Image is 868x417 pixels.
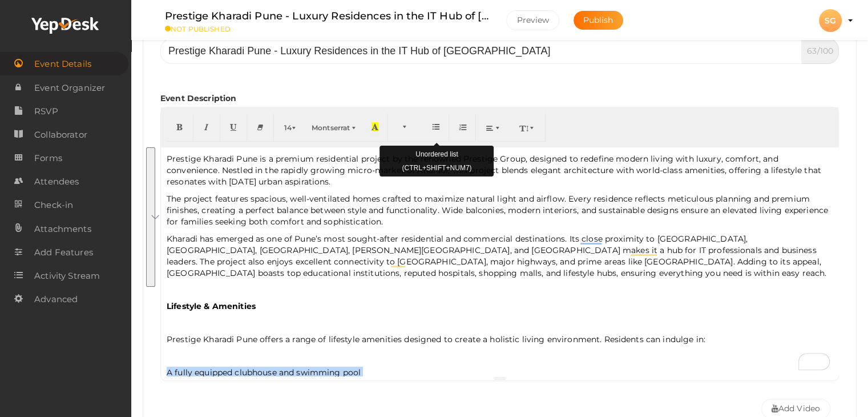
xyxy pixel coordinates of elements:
button: Preview [506,10,559,30]
div: SG [819,9,842,32]
p: Prestige Kharadi Pune offers a range of lifestyle amenities designed to create a holistic living ... [167,334,833,345]
span: Check-in [34,194,73,216]
span: Event Details [34,53,91,75]
profile-pic: SG [819,15,842,26]
label: Prestige Kharadi Pune - Luxury Residences in the IT Hub of [GEOGRAPHIC_DATA] [165,8,489,25]
input: Please enter Event Name [160,38,802,64]
div: Unordered list (CTRL+SHIFT+NUM7) [380,146,494,177]
small: NOT PUBLISHED [165,25,489,33]
span: Montserrat [312,123,350,132]
span: 63/100 [802,38,839,64]
span: Add Features [34,241,93,264]
span: Publish [583,15,613,25]
span: Event Organizer [34,77,105,99]
button: Publish [574,11,623,30]
span: Forms [34,147,62,170]
span: Attachments [34,218,91,240]
span: 14 [284,123,292,132]
button: SG [815,9,845,33]
p: A fully equipped clubhouse and swimming pool [167,367,833,378]
span: Advanced [34,288,78,311]
div: To enrich screen reader interactions, please activate Accessibility in Grammarly extension settings [161,147,838,376]
b: Lifestyle & Amenities [167,301,256,311]
button: 14 [274,113,309,142]
p: The project features spacious, well-ventilated homes crafted to maximize natural light and airflo... [167,193,833,227]
p: Prestige Kharadi Pune is a premium residential project by the renowned Prestige Group, designed t... [167,153,833,187]
label: Event Description [160,93,236,104]
span: Collaborator [34,123,87,146]
span: RSVP [34,100,58,123]
p: Kharadi has emerged as one of Pune’s most sought-after residential and commercial destinations. I... [167,233,833,279]
button: Montserrat [308,113,362,142]
span: Attendees [34,170,79,193]
span: Activity Stream [34,264,100,287]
